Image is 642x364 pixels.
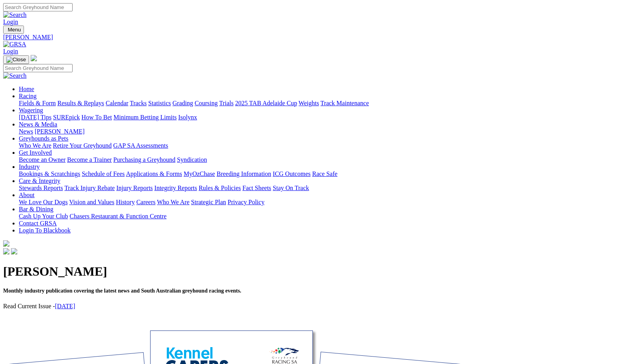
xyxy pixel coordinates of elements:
img: facebook.svg [3,248,9,254]
a: Fields & Form [19,100,56,106]
a: [DATE] [55,303,75,309]
a: Stay On Track [273,185,309,191]
a: Race Safe [312,170,337,177]
a: Track Maintenance [321,100,369,106]
a: Syndication [177,156,207,163]
a: Calendar [106,100,128,106]
a: Who We Are [157,199,190,205]
span: Monthly industry publication covering the latest news and South Australian greyhound racing events. [3,288,241,294]
a: Minimum Betting Limits [113,114,177,121]
a: Vision and Values [69,199,114,205]
p: Read Current Issue - [3,303,639,310]
img: logo-grsa-white.png [3,240,9,247]
div: Care & Integrity [19,185,639,192]
a: [DATE] Tips [19,114,51,121]
img: GRSA [3,41,26,48]
a: Bookings & Scratchings [19,170,80,177]
div: News & Media [19,128,639,135]
img: Close [6,57,26,63]
a: SUREpick [53,114,80,121]
div: Greyhounds as Pets [19,142,639,149]
a: Chasers Restaurant & Function Centre [69,213,166,219]
a: Contact GRSA [19,220,57,227]
a: Greyhounds as Pets [19,135,68,142]
a: 2025 TAB Adelaide Cup [235,100,297,106]
img: Search [3,11,27,18]
a: History [116,199,135,205]
a: Login [3,48,18,55]
a: Retire Your Greyhound [53,142,112,149]
a: Become an Owner [19,156,66,163]
span: Menu [8,27,21,33]
button: Toggle navigation [3,26,24,34]
div: Industry [19,170,639,177]
a: Rules & Policies [199,185,241,191]
a: Home [19,86,34,92]
a: Fact Sheets [243,185,271,191]
a: GAP SA Assessments [113,142,168,149]
div: Wagering [19,114,639,121]
a: MyOzChase [184,170,215,177]
a: Applications & Forms [126,170,182,177]
a: Track Injury Rebate [64,185,115,191]
div: About [19,199,639,206]
div: Get Involved [19,156,639,163]
a: Login To Blackbook [19,227,71,234]
a: Industry [19,163,40,170]
a: Weights [299,100,319,106]
input: Search [3,3,73,11]
a: ICG Outcomes [273,170,310,177]
img: twitter.svg [11,248,17,254]
a: About [19,192,35,198]
div: Racing [19,100,639,107]
a: [PERSON_NAME] [35,128,84,135]
a: Who We Are [19,142,51,149]
a: We Love Our Dogs [19,199,67,205]
a: Login [3,18,18,25]
a: Care & Integrity [19,177,60,184]
a: Strategic Plan [191,199,226,205]
a: Cash Up Your Club [19,213,68,219]
a: Injury Reports [116,185,153,191]
a: Isolynx [178,114,197,121]
button: Toggle navigation [3,55,29,64]
a: Get Involved [19,149,52,156]
a: Integrity Reports [154,185,197,191]
input: Search [3,64,73,72]
a: Schedule of Fees [82,170,124,177]
a: Bar & Dining [19,206,53,212]
a: Privacy Policy [228,199,264,205]
img: logo-grsa-white.png [31,55,37,61]
a: Purchasing a Greyhound [113,156,175,163]
a: [PERSON_NAME] [3,34,639,41]
a: Trials [219,100,233,106]
a: Results & Replays [57,100,104,106]
a: Breeding Information [217,170,271,177]
a: Careers [136,199,155,205]
a: How To Bet [82,114,112,121]
a: Coursing [195,100,218,106]
a: News & Media [19,121,57,128]
h1: [PERSON_NAME] [3,264,639,279]
a: Tracks [130,100,147,106]
a: Stewards Reports [19,185,63,191]
a: Grading [173,100,193,106]
img: Search [3,72,27,79]
a: Racing [19,93,36,99]
div: Bar & Dining [19,213,639,220]
a: Wagering [19,107,43,113]
a: News [19,128,33,135]
a: Become a Trainer [67,156,112,163]
a: Statistics [148,100,171,106]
